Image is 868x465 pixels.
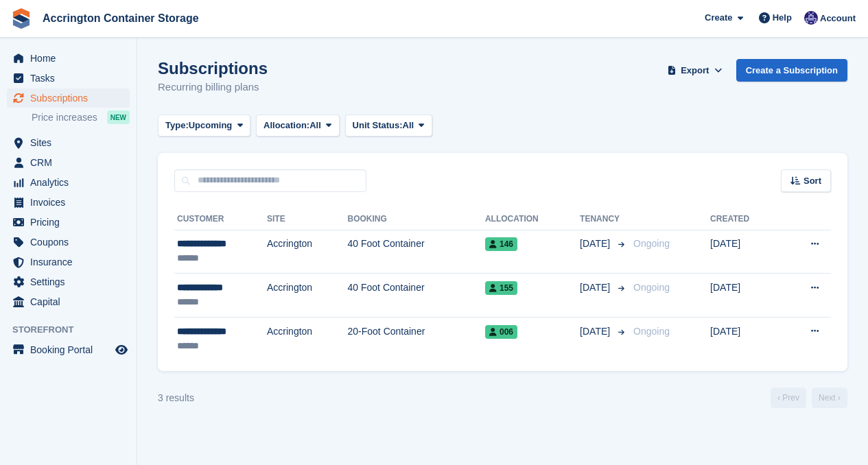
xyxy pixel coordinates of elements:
span: Ongoing [633,238,670,249]
span: Allocation: [263,119,309,132]
span: Create [705,11,732,25]
th: Customer [174,208,267,230]
a: menu [7,49,130,68]
a: Price increases NEW [32,110,130,125]
a: menu [7,133,130,152]
span: Insurance [30,252,113,272]
a: Preview store [113,342,130,358]
span: Invoices [30,193,113,212]
span: Settings [30,272,113,291]
a: Accrington Container Storage [37,7,204,29]
span: Booking Portal [30,340,113,359]
span: Help [773,11,792,25]
span: Storefront [12,323,137,337]
h1: Subscriptions [158,59,268,77]
a: menu [7,232,130,252]
a: menu [7,193,130,212]
img: Jacob Connolly [804,11,818,25]
span: [DATE] [580,237,613,251]
button: Type: Upcoming [158,115,250,137]
p: Recurring billing plans [158,80,268,95]
span: Ongoing [633,326,670,337]
span: [DATE] [580,281,613,295]
th: Allocation [485,208,580,230]
span: All [403,119,414,132]
td: [DATE] [710,274,779,318]
span: Analytics [30,173,113,192]
span: Account [820,12,856,25]
span: Sites [30,133,113,152]
a: menu [7,292,130,311]
span: 146 [485,237,517,251]
td: Accrington [267,274,348,318]
td: [DATE] [710,230,779,274]
span: Unit Status: [353,119,403,132]
a: menu [7,252,130,272]
nav: Page [768,387,850,408]
th: Booking [348,208,485,230]
th: Tenancy [580,208,628,230]
span: Type: [165,119,189,132]
span: Ongoing [633,282,670,293]
span: Upcoming [189,119,233,132]
a: menu [7,69,130,88]
a: Previous [771,387,806,408]
td: 20-Foot Container [348,317,485,360]
button: Export [665,59,725,82]
a: menu [7,213,130,232]
span: Sort [804,174,821,188]
span: CRM [30,153,113,172]
th: Created [710,208,779,230]
td: Accrington [267,317,348,360]
td: 40 Foot Container [348,274,485,318]
td: Accrington [267,230,348,274]
td: 40 Foot Container [348,230,485,274]
span: 006 [485,325,517,339]
th: Site [267,208,348,230]
span: Pricing [30,213,113,232]
span: 155 [485,281,517,295]
img: stora-icon-8386f47178a22dfd0bd8f6a31ec36ba5ce8667c1dd55bd0f319d3a0aa187defe.svg [11,8,32,29]
a: Create a Subscription [736,59,847,82]
span: All [309,119,321,132]
button: Unit Status: All [345,115,432,137]
a: menu [7,153,130,172]
span: [DATE] [580,324,613,339]
button: Allocation: All [256,115,340,137]
a: menu [7,88,130,108]
a: Next [812,387,847,408]
span: Home [30,49,113,68]
a: menu [7,173,130,192]
span: Export [681,64,709,77]
span: Subscriptions [30,88,113,108]
span: Price increases [32,111,97,124]
div: NEW [107,110,130,124]
span: Coupons [30,232,113,252]
span: Tasks [30,69,113,88]
a: menu [7,272,130,291]
span: Capital [30,292,113,311]
a: menu [7,340,130,359]
div: 3 results [158,391,194,405]
td: [DATE] [710,317,779,360]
